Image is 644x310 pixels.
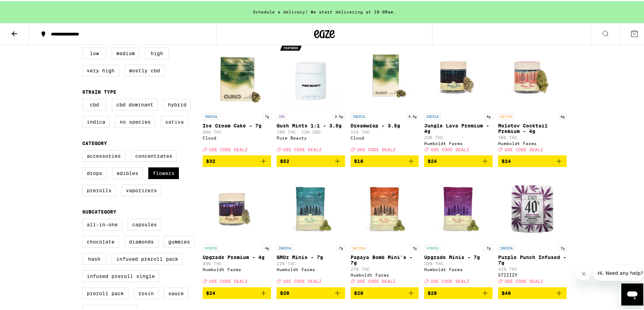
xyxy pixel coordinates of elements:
p: INDICA [203,112,219,118]
div: Humboldt Farms [424,140,493,145]
p: Papaya Bomb Mini's - 7g [351,254,419,265]
label: CBD Dominant [112,98,158,110]
a: Open page for Upgrade Minis - 7g from Humboldt Farms [424,172,493,286]
label: Flowers [148,166,179,178]
span: $28 [280,289,289,295]
div: Humboldt Farms [424,266,493,271]
div: Humboldt Farms [203,266,271,271]
button: Add to bag [424,154,493,166]
span: USE CODE DEALZ [283,278,322,283]
a: Open page for Papaya Bomb Mini's - 7g from Humboldt Farms [351,172,419,286]
div: Humboldt Farms [277,266,345,271]
span: $24 [206,289,215,295]
img: Cloud - Dreamwrap - 3.5g [351,40,419,109]
img: Humboldt Farms - GMOz Minis - 7g [277,172,345,240]
label: Infused Preroll Pack [112,252,183,264]
p: 33% THC [203,260,271,265]
legend: Subcategory [82,208,116,214]
span: USE CODE DEALZ [505,146,543,151]
p: INDICA [351,112,367,118]
p: HYBRID [203,244,219,250]
p: Upgrade Minis - 7g [424,254,493,259]
label: High [145,46,169,58]
span: $52 [280,157,289,163]
label: CBD [82,98,106,110]
span: $28 [354,289,363,295]
p: 7g [558,244,567,250]
div: Humboldt Farms [351,272,419,276]
button: Add to bag [498,286,567,298]
button: Add to bag [277,286,345,298]
span: USE CODE DEALZ [431,278,469,283]
button: Add to bag [351,286,419,298]
label: Indica [82,115,110,127]
div: Pure Beauty [277,135,345,139]
p: Dreamwrap - 3.5g [351,122,419,127]
span: USE CODE DEALZ [431,146,469,151]
p: 22% THC [277,260,345,265]
span: $24 [502,157,511,163]
p: Ice Cream Cake - 7g [203,122,271,127]
span: $32 [206,157,215,163]
p: INDICA [424,112,441,118]
span: USE CODE DEALZ [283,146,322,151]
label: Drops [82,166,107,178]
img: Humboldt Farms - Upgrade Minis - 7g [424,172,493,240]
label: Infused Preroll Single [82,269,159,281]
button: Add to bag [203,286,271,298]
div: Cloud [203,135,271,139]
div: Cloud [351,135,419,139]
span: $18 [354,157,363,163]
p: INDICA [277,244,293,250]
p: 7g [484,244,493,250]
label: Medium [112,46,139,58]
a: Open page for Dreamwrap - 3.5g from Cloud [351,40,419,154]
p: 30% THC [498,134,567,139]
p: INDICA [498,244,515,250]
span: $28 [428,289,437,295]
label: Prerolls [82,184,116,195]
p: 7g [263,112,271,118]
p: 3.5g [406,112,419,118]
p: Upgrade Premium - 4g [203,254,271,259]
p: 7g [337,244,345,250]
label: All-In-One [82,218,122,229]
p: GMOz Minis - 7g [277,254,345,259]
button: Add to bag [424,286,493,298]
button: Add to bag [203,154,271,166]
label: Rosin [134,287,158,298]
label: Accessories [82,149,125,161]
p: CBD [277,112,287,118]
legend: Category [82,139,107,145]
p: 4g [263,244,271,250]
p: SATIVA [498,112,515,118]
p: Jungle Lava Premium - 4g [424,122,493,133]
p: 33% THC [424,260,493,265]
p: 23% THC [424,134,493,139]
a: Open page for GMOz Minis - 7g from Humboldt Farms [277,172,345,286]
label: Sauce [164,287,188,298]
label: Hash [82,252,106,264]
p: Purple Punch Infused - 7g [498,254,567,265]
p: 7g [410,244,419,250]
img: Pure Beauty - Gush Mints 1:1 - 3.5g [277,40,345,109]
button: Add to bag [498,154,567,166]
div: Humboldt Farms [498,140,567,145]
img: Humboldt Farms - Molotov Cocktail Premium - 4g [498,40,567,109]
label: Edibles [112,166,143,178]
a: Open page for Molotov Cocktail Premium - 4g from Humboldt Farms [498,40,567,154]
img: Humboldt Farms - Jungle Lava Premium - 4g [424,40,493,109]
label: Diamonds [125,235,158,247]
span: USE CODE DEALZ [357,278,396,283]
a: Open page for Jungle Lava Premium - 4g from Humboldt Farms [424,40,493,154]
p: 21% THC [351,129,419,133]
p: HYBRID [424,244,441,250]
button: Add to bag [351,154,419,166]
p: 4g [558,112,567,118]
span: USE CODE DEALZ [505,278,543,283]
a: Open page for Gush Mints 1:1 - 3.5g from Pure Beauty [277,40,345,154]
p: 26% THC [203,129,271,133]
label: Preroll Pack [82,287,128,298]
label: Chocolate [82,235,119,247]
